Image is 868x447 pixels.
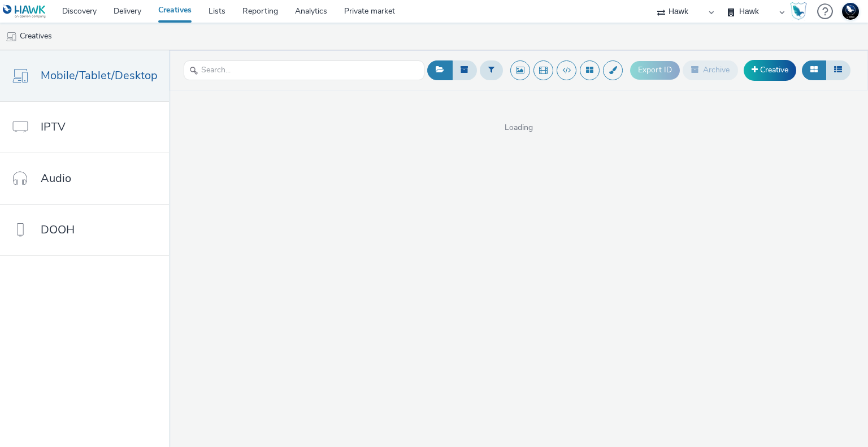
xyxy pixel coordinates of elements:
span: Audio [41,170,71,186]
img: undefined Logo [3,5,46,19]
img: Support Hawk [842,3,859,20]
img: Hawk Academy [790,2,807,20]
a: Hawk Academy [790,2,811,20]
span: Loading [169,122,868,133]
a: Creative [744,60,796,80]
span: DOOH [41,222,75,238]
button: Grid [802,60,826,80]
span: IPTV [41,119,66,135]
input: Search... [184,60,424,80]
button: Archive [683,60,738,80]
button: Table [826,60,850,80]
button: Export ID [630,61,680,79]
img: mobile [6,31,17,42]
span: Mobile/Tablet/Desktop [41,67,158,84]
